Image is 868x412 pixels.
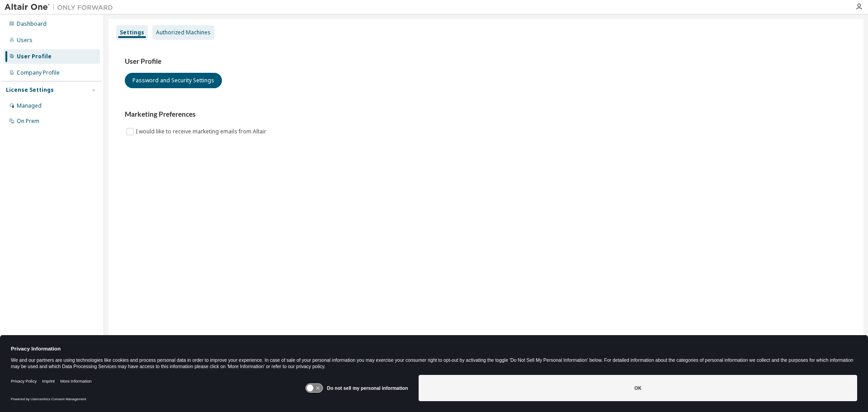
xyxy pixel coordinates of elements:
div: Users [17,37,33,44]
button: Password and Security Settings [125,73,222,88]
div: Authorized Machines [156,29,211,36]
div: Settings [120,29,144,36]
img: Altair One [5,3,118,12]
h3: Marketing Preferences [125,110,847,119]
h3: User Profile [125,57,847,66]
div: User Profile [17,53,52,60]
div: Managed [17,102,42,109]
div: Dashboard [17,20,47,28]
div: Company Profile [17,69,60,76]
label: I would like to receive marketing emails from Altair [136,126,268,137]
div: On Prem [17,118,39,125]
div: License Settings [6,86,54,94]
